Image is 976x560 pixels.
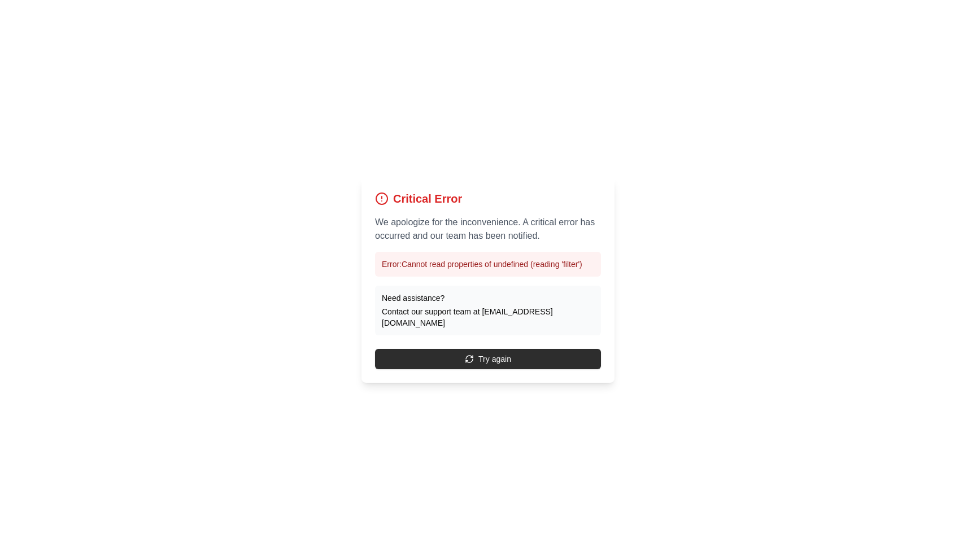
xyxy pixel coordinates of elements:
p: Need assistance? [382,292,594,304]
p: Contact our support team at [382,306,594,329]
p: Error: Cannot read properties of undefined (reading 'filter') [382,259,594,270]
p: We apologize for the inconvenience. A critical error has occurred and our team has been notified. [375,216,601,243]
h1: Critical Error [393,191,462,207]
button: Try again [375,349,601,369]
